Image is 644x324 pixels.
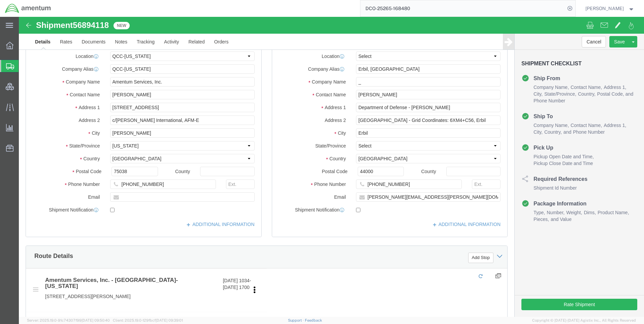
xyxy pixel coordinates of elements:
span: Ray Cheatteam [585,5,624,12]
span: [DATE] 09:50:40 [82,318,110,322]
a: Feedback [305,318,322,322]
span: [DATE] 09:39:01 [156,318,183,322]
button: [PERSON_NAME] [585,4,635,12]
img: logo [5,3,51,13]
input: Search for shipment number, reference number [360,0,565,17]
iframe: FS Legacy Container [19,17,644,317]
span: Copyright © [DATE]-[DATE] Agistix Inc., All Rights Reserved [532,318,636,323]
span: Server: 2025.19.0-91c74307f99 [27,318,110,322]
a: Support [288,318,305,322]
span: Client: 2025.19.0-129fbcf [113,318,183,322]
